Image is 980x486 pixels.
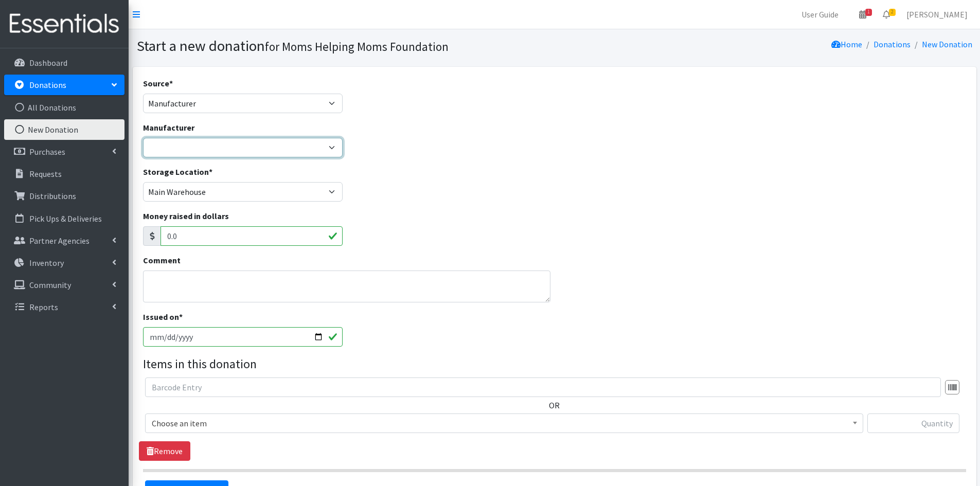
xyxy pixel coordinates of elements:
[29,258,64,268] p: Inventory
[875,4,898,25] a: 2
[922,39,972,49] a: New Donation
[143,121,194,134] label: Manufacturer
[874,39,911,49] a: Donations
[4,208,124,229] a: Pick Ups & Deliveries
[145,413,863,433] span: Choose an item
[29,302,58,312] p: Reports
[831,39,862,49] a: Home
[143,355,966,373] legend: Items in this donation
[29,191,76,201] p: Distributions
[865,9,872,16] span: 1
[29,147,65,157] p: Purchases
[4,253,124,273] a: Inventory
[143,166,212,178] label: Storage Location
[139,441,190,461] a: Remove
[793,4,847,25] a: User Guide
[143,210,229,222] label: Money raised in dollars
[29,213,102,224] p: Pick Ups & Deliveries
[889,9,896,16] span: 2
[137,37,551,55] h1: Start a new donation
[867,413,959,433] input: Quantity
[143,311,183,323] label: Issued on
[4,119,124,140] a: New Donation
[4,186,124,206] a: Distributions
[4,275,124,295] a: Community
[265,39,449,54] small: for Moms Helping Moms Foundation
[851,4,875,25] a: 1
[143,77,173,89] label: Source
[169,78,173,88] abbr: required
[4,297,124,317] a: Reports
[29,236,90,246] p: Partner Agencies
[4,230,124,251] a: Partner Agencies
[4,164,124,184] a: Requests
[29,280,71,290] p: Community
[29,58,67,68] p: Dashboard
[179,312,183,322] abbr: required
[143,254,181,266] label: Comment
[4,141,124,162] a: Purchases
[209,167,212,177] abbr: required
[4,97,124,118] a: All Donations
[29,80,66,90] p: Donations
[4,75,124,95] a: Donations
[4,52,124,73] a: Dashboard
[898,4,976,25] a: [PERSON_NAME]
[549,399,560,411] label: OR
[145,377,941,397] input: Barcode Entry
[152,416,857,430] span: Choose an item
[4,7,124,41] img: HumanEssentials
[29,169,62,179] p: Requests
